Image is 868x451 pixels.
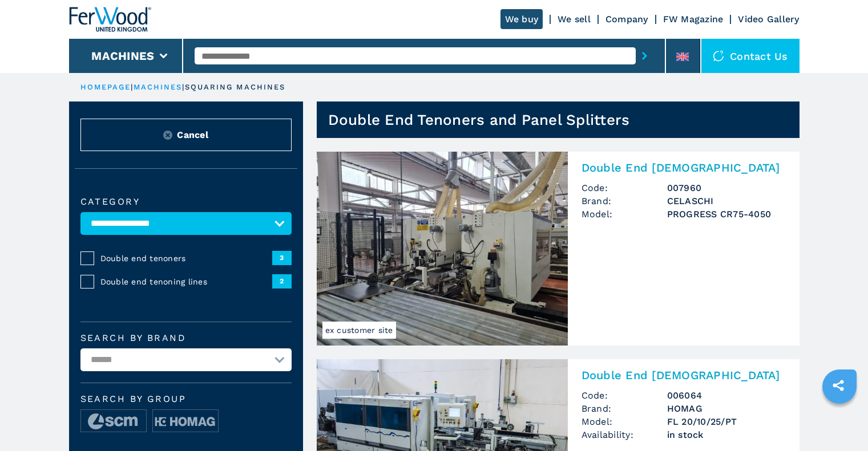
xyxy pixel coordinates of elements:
[91,49,154,63] button: Machines
[80,119,292,151] button: ResetCancel
[605,14,648,25] a: Company
[582,402,667,415] span: Brand:
[582,194,667,208] span: Brand:
[182,83,184,91] span: |
[80,83,131,91] a: HOMEPAGE
[667,181,786,194] h3: 007960
[272,251,292,265] span: 3
[80,395,292,404] span: Search by group
[500,9,543,29] a: We buy
[163,131,172,140] img: Reset
[558,14,591,25] a: We sell
[272,274,292,288] span: 2
[582,161,786,174] h2: Double End [DEMOGRAPHIC_DATA]
[69,7,151,32] img: Ferwood
[153,410,218,433] img: image
[824,371,853,400] a: sharethis
[322,322,396,339] span: ex customer site
[177,128,208,141] span: Cancel
[582,415,667,428] span: Model:
[81,410,146,433] img: image
[80,334,292,343] label: Search by brand
[663,14,724,25] a: FW Magazine
[317,152,800,346] a: Double End Tenoners CELASCHI PROGRESS CR75-4050ex customer siteDouble End [DEMOGRAPHIC_DATA]Code:...
[819,400,859,442] iframe: Chat
[317,152,568,346] img: Double End Tenoners CELASCHI PROGRESS CR75-4050
[582,208,667,221] span: Model:
[738,14,799,25] a: Video Gallery
[582,181,667,194] span: Code:
[667,194,786,208] h3: CELASCHI
[328,111,630,129] h1: Double End Tenoners and Panel Splitters
[667,208,786,221] h3: PROGRESS CR75-4050
[100,253,272,264] span: Double end tenoners
[131,83,133,91] span: |
[667,402,786,415] h3: HOMAG
[667,415,786,428] h3: FL 20/10/25/PT
[636,43,653,69] button: submit-button
[667,428,786,441] span: in stock
[713,50,724,62] img: Contact us
[100,276,272,287] span: Double end tenoning lines
[80,197,292,206] label: Category
[185,82,286,92] p: squaring machines
[667,389,786,402] h3: 006064
[582,428,667,441] span: Availability:
[701,39,800,73] div: Contact us
[582,389,667,402] span: Code:
[134,83,183,91] a: machines
[582,368,786,382] h2: Double End [DEMOGRAPHIC_DATA]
